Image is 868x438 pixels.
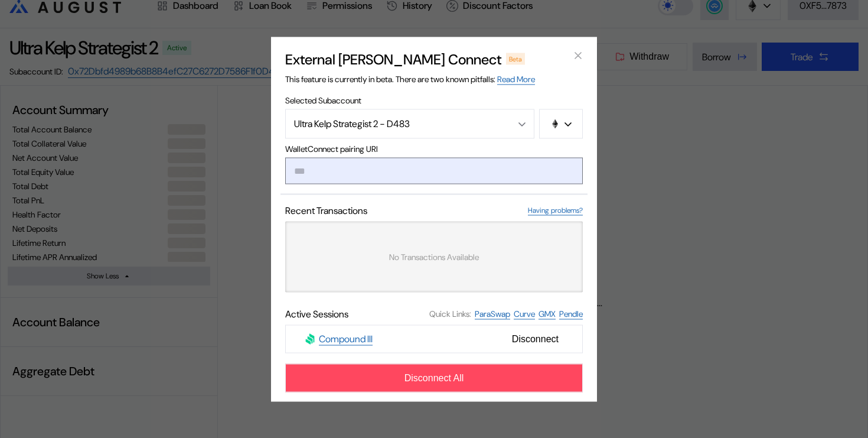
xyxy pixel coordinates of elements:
span: No Transactions Available [389,251,479,262]
span: Recent Transactions [285,204,367,216]
span: This feature is currently in beta. There are two known pitfalls: [285,73,535,85]
img: Compound III [305,333,315,344]
span: WalletConnect pairing URI [285,143,583,154]
span: Disconnect [507,329,563,349]
a: Pendle [559,308,583,319]
button: close modal [569,46,588,65]
span: Disconnect All [404,372,464,383]
button: chain logo [539,109,583,138]
a: Read More [497,73,535,85]
button: Compound IIICompound IIIDisconnect [285,325,583,353]
h2: External [PERSON_NAME] Connect [285,50,501,68]
img: chain logo [550,119,560,128]
a: Curve [514,308,535,319]
span: Selected Subaccount [285,95,583,105]
span: Active Sessions [285,307,348,320]
button: Disconnect All [285,364,583,392]
div: Beta [506,53,525,64]
div: Ultra Kelp Strategist 2 - D483 [294,118,500,130]
button: Open menu [285,109,534,138]
a: ParaSwap [475,308,510,319]
a: Compound III [319,332,373,345]
a: GMX [539,308,556,319]
span: Quick Links: [429,309,471,319]
a: Having problems? [528,205,583,215]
